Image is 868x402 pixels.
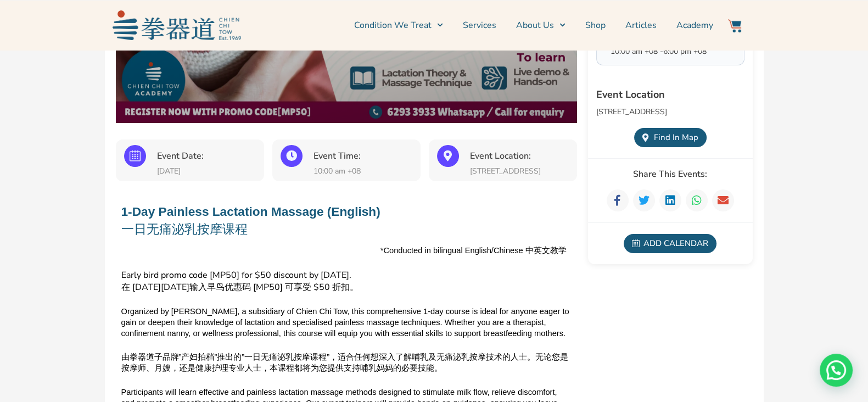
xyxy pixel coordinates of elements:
[121,203,380,220] span: 1-Day Painless Lactation Massage (English)
[121,306,572,339] span: Organized by [PERSON_NAME], a subsidiary of Chien Chi Tow, this comprehensive 1-day course is ide...
[157,167,256,176] p: [DATE]
[247,12,713,39] nav: Menu
[121,351,572,373] span: 由拳器道子品牌”产妇拍档”推出的”一日无痛泌乳按摩课程”，适合任何想深入了解哺乳及无痛泌乳按摩技术的人士。无论您是按摩师、月嫂，还是健康护理专业人士，本课程都将为您提供支持哺乳妈妈的必要技能。
[516,12,565,39] a: About Us
[728,19,741,32] img: Website Icon-03
[624,234,716,253] div: Add Calendar
[121,269,572,293] p: Early bird promo code [MP50] for $50 discount by [DATE]. 在 [DATE][DATE]输入早鸟优惠码 [MP50] 可享受 $50 折扣。
[463,12,496,39] a: Services
[611,47,707,57] p: 10:00 am +08 -6:00 pm +08
[585,12,606,39] a: Shop
[157,150,256,161] h3: Event Date:
[470,167,569,176] p: [STREET_ADDRESS]
[596,87,667,102] div: Event Location
[121,221,248,238] span: 一日无痛泌乳按摩课程
[625,12,657,39] a: Articles
[354,12,443,39] a: Condition We Treat
[596,108,667,117] p: [STREET_ADDRESS]
[313,150,412,161] h3: Event Time:
[380,245,567,255] span: *Conducted in bilingual English/Chinese 中英文教学
[470,150,569,161] h3: Event Location:
[313,167,412,176] p: 10:00 am +08
[633,170,707,178] span: Share This Events:
[634,128,707,147] button: Find In Map
[676,12,713,39] a: Academy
